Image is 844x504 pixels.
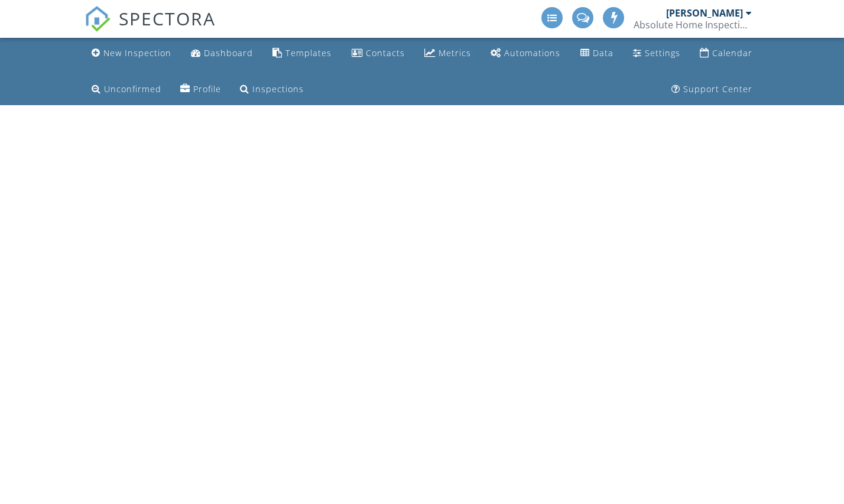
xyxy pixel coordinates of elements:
div: Dashboard [204,47,253,58]
a: Unconfirmed [87,79,166,100]
div: Metrics [439,47,471,58]
div: Calendar [712,47,752,58]
div: Contacts [366,47,405,58]
span: SPECTORA [119,6,216,31]
div: Unconfirmed [104,83,161,95]
a: Settings [628,43,685,64]
a: SPECTORA [85,16,216,41]
div: [PERSON_NAME] [666,7,743,19]
div: Templates [285,47,332,58]
div: Settings [645,47,680,58]
a: Templates [268,43,336,64]
a: Calendar [695,43,757,64]
a: Metrics [420,43,476,64]
a: New Inspection [87,43,176,64]
a: Data [576,43,618,64]
div: Support Center [683,83,752,95]
div: Automations [504,47,560,58]
div: New Inspection [103,47,171,58]
a: Contacts [347,43,410,64]
a: Support Center [667,79,757,100]
a: Company Profile [176,79,226,100]
a: Inspections [235,79,309,100]
div: Inspections [252,83,304,95]
a: Automations (Advanced) [486,43,565,64]
a: Dashboard [186,43,258,64]
div: Profile [193,83,221,95]
div: Data [593,47,613,58]
img: The Best Home Inspection Software - Spectora [85,6,111,32]
div: Absolute Home Inspections [634,19,752,31]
